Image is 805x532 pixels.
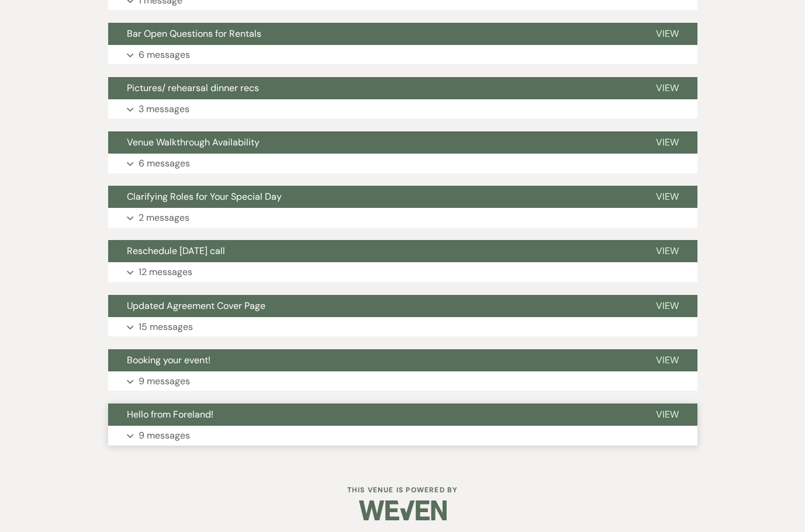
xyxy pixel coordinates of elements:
span: View [656,300,679,312]
span: Venue Walkthrough Availability [127,136,260,148]
span: Hello from Foreland! [127,408,213,420]
span: Booking your event! [127,354,210,366]
button: View [637,77,697,99]
button: View [637,240,697,262]
button: Updated Agreement Cover Page [108,295,637,317]
button: Clarifying Roles for Your Special Day [108,186,637,208]
button: View [637,23,697,45]
img: Weven Logo [359,490,447,531]
button: Venue Walkthrough Availability [108,131,637,154]
button: Reschedule [DATE] call [108,240,637,262]
button: View [637,186,697,208]
button: Hello from Foreland! [108,404,637,426]
p: 9 messages [139,374,190,389]
button: 15 messages [108,317,697,337]
p: 12 messages [139,265,192,280]
span: View [656,82,679,94]
span: View [656,136,679,148]
button: 6 messages [108,45,697,65]
button: 3 messages [108,99,697,119]
span: Pictures/ rehearsal dinner recs [127,82,259,94]
p: 15 messages [139,319,193,335]
span: Reschedule [DATE] call [127,245,225,257]
span: View [656,245,679,257]
span: Clarifying Roles for Your Special Day [127,190,282,203]
span: View [656,408,679,420]
span: Bar Open Questions for Rentals [127,27,261,40]
span: View [656,190,679,203]
button: 9 messages [108,371,697,391]
span: View [656,27,679,40]
button: View [637,131,697,154]
button: View [637,404,697,426]
button: 2 messages [108,208,697,228]
p: 9 messages [139,428,190,443]
button: Pictures/ rehearsal dinner recs [108,77,637,99]
button: 6 messages [108,154,697,173]
button: 12 messages [108,262,697,282]
span: Updated Agreement Cover Page [127,300,265,312]
p: 2 messages [139,210,189,225]
button: View [637,295,697,317]
button: View [637,349,697,371]
p: 3 messages [139,102,189,117]
button: 9 messages [108,426,697,446]
button: Bar Open Questions for Rentals [108,23,637,45]
span: View [656,354,679,366]
button: Booking your event! [108,349,637,371]
p: 6 messages [139,156,190,171]
p: 6 messages [139,47,190,62]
